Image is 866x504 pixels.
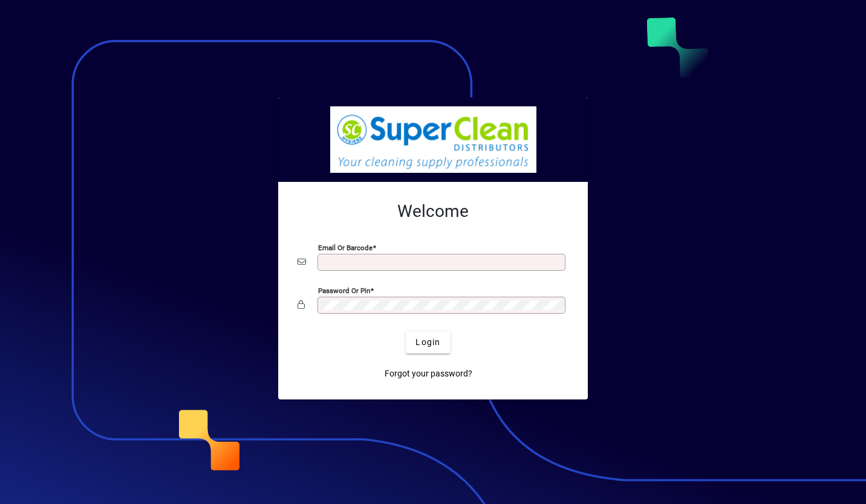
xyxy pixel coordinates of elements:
[298,201,568,222] h2: Welcome
[406,332,450,354] button: Login
[318,286,370,294] mat-label: Password or Pin
[380,363,477,385] a: Forgot your password?
[415,336,440,349] span: Login
[385,367,472,380] span: Forgot your password?
[318,243,373,251] mat-label: Email or Barcode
